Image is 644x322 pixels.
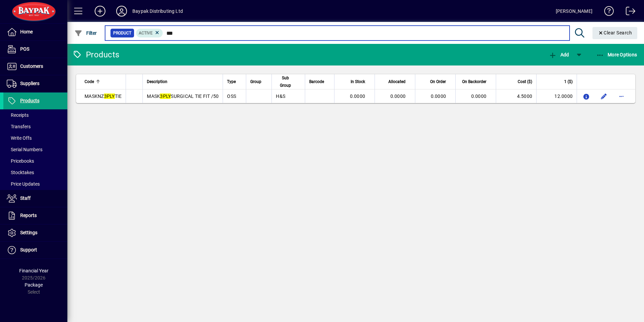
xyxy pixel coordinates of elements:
[3,109,67,121] a: Receipts
[25,282,43,288] span: Package
[536,89,577,103] td: 12.0000
[85,93,122,99] span: MASKNZ TIE
[616,91,627,102] button: More options
[547,49,571,61] button: Add
[20,46,29,52] span: POS
[7,124,31,129] span: Transfers
[309,78,330,85] div: Barcode
[74,30,97,36] span: Filter
[596,52,637,57] span: More Options
[3,132,67,144] a: Write Offs
[160,93,171,99] em: 3PLY
[147,78,219,85] div: Description
[7,158,34,164] span: Pricebooks
[3,190,67,207] a: Staff
[147,78,167,85] span: Description
[7,170,34,175] span: Stocktakes
[20,230,37,235] span: Settings
[20,98,39,103] span: Products
[621,1,636,23] a: Logout
[3,24,67,41] a: Home
[72,49,119,60] div: Products
[89,5,111,17] button: Add
[3,41,67,58] a: POS
[147,93,219,99] span: MASK SURGICAL TIE FIT /50
[73,27,99,39] button: Filter
[599,1,614,23] a: Knowledge Base
[7,135,32,141] span: Write Offs
[3,58,67,75] a: Customers
[3,224,67,241] a: Settings
[379,78,412,85] div: Allocated
[3,75,67,92] a: Suppliers
[390,93,406,99] span: 0.0000
[20,247,37,252] span: Support
[3,144,67,155] a: Serial Numbers
[430,78,446,85] span: On Order
[136,29,163,37] mat-chip: Activation Status: Active
[276,74,295,89] span: Sub Group
[227,78,242,85] div: Type
[104,93,115,99] em: 3PLY
[419,78,452,85] div: On Order
[85,78,122,85] div: Code
[564,78,573,85] span: 1 ($)
[549,52,569,57] span: Add
[7,181,40,187] span: Price Updates
[462,78,486,85] span: On Backorder
[309,78,324,85] span: Barcode
[250,78,261,85] span: Group
[139,31,153,35] span: Active
[20,195,31,201] span: Staff
[460,78,492,85] div: On Backorder
[7,112,29,118] span: Receipts
[20,29,33,34] span: Home
[350,93,365,99] span: 0.0000
[3,155,67,167] a: Pricebooks
[20,63,43,69] span: Customers
[3,167,67,178] a: Stocktakes
[85,78,94,85] span: Code
[227,78,236,85] span: Type
[3,242,67,259] a: Support
[599,91,609,102] button: Edit
[276,74,301,89] div: Sub Group
[20,81,39,86] span: Suppliers
[3,178,67,190] a: Price Updates
[227,93,236,99] span: OSS
[19,268,49,273] span: Financial Year
[276,93,285,99] span: H&S
[351,78,365,85] span: In Stock
[20,213,37,218] span: Reports
[339,78,371,85] div: In Stock
[471,93,487,99] span: 0.0000
[111,5,132,17] button: Profile
[113,30,131,36] span: Product
[594,49,639,61] button: More Options
[3,207,67,224] a: Reports
[3,121,67,132] a: Transfers
[250,78,267,85] div: Group
[496,89,536,103] td: 4.5000
[132,6,183,17] div: Baypak Distributing Ltd
[388,78,406,85] span: Allocated
[556,6,592,17] div: [PERSON_NAME]
[7,147,42,152] span: Serial Numbers
[592,27,638,39] button: Clear
[431,93,446,99] span: 0.0000
[518,78,532,85] span: Cost ($)
[598,30,632,35] span: Clear Search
